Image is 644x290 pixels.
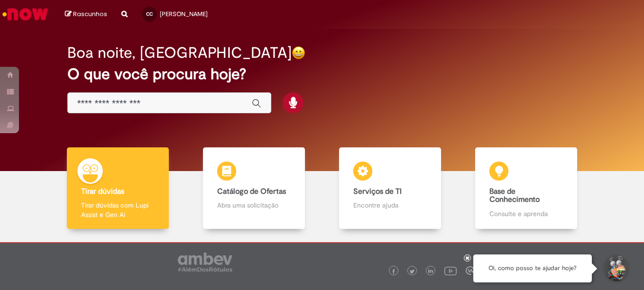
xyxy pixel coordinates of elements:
[292,46,305,60] img: happy-face.png
[489,187,540,205] b: Base de Conhecimento
[353,200,426,210] p: Encontre ajuda
[160,10,208,18] span: [PERSON_NAME]
[81,200,154,219] p: Tirar dúvidas com Lupi Assist e Gen Ai
[410,269,414,274] img: logo_footer_twitter.png
[489,209,562,218] p: Consulte e aprenda
[50,147,186,229] a: Tirar dúvidas Tirar dúvidas com Lupi Assist e Gen Ai
[146,11,153,17] span: CC
[217,200,290,210] p: Abra uma solicitação
[178,253,232,272] img: logo_footer_ambev_rotulo_gray.png
[466,266,474,275] img: logo_footer_workplace.png
[67,45,292,61] h2: Boa noite, [GEOGRAPHIC_DATA]
[67,66,577,82] h2: O que você procura hoje?
[473,254,592,282] div: Oi, como posso te ajudar hoje?
[65,10,107,19] a: Rascunhos
[601,254,630,283] button: Iniciar Conversa de Suporte
[444,264,457,277] img: logo_footer_youtube.png
[391,269,396,274] img: logo_footer_facebook.png
[353,187,402,196] b: Serviços de TI
[428,269,433,274] img: logo_footer_linkedin.png
[186,147,322,229] a: Catálogo de Ofertas Abra uma solicitação
[458,147,594,229] a: Base de Conhecimento Consulte e aprenda
[81,187,124,196] b: Tirar dúvidas
[217,187,286,196] b: Catálogo de Ofertas
[73,9,107,18] span: Rascunhos
[1,5,50,24] img: ServiceNow
[322,147,458,229] a: Serviços de TI Encontre ajuda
